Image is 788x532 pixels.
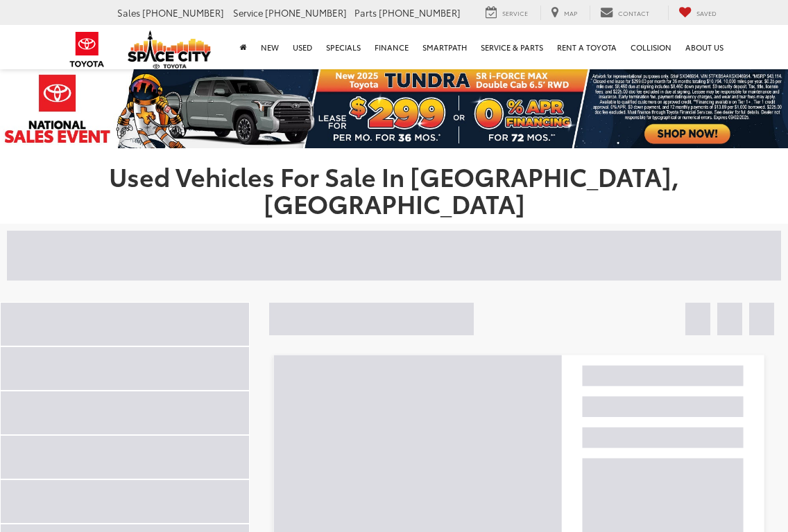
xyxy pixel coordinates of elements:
[590,6,660,20] a: Contact
[668,6,727,20] a: My Saved Vehicles
[475,6,538,20] a: Service
[233,6,263,19] span: Service
[319,25,368,69] a: Specials
[416,25,474,69] a: SmartPath
[354,6,377,19] span: Parts
[379,6,461,19] span: [PHONE_NUMBER]
[254,25,286,69] a: New
[368,25,416,69] a: Finance
[502,8,528,17] span: Service
[142,6,224,19] span: [PHONE_NUMBER]
[624,25,678,69] a: Collision
[128,30,211,69] img: Space City Toyota
[117,6,140,19] span: Sales
[696,8,717,17] span: Saved
[618,8,649,17] span: Contact
[564,8,577,17] span: Map
[474,25,550,69] a: Service & Parts
[550,25,624,69] a: Rent a Toyota
[265,6,347,19] span: [PHONE_NUMBER]
[233,25,254,69] a: Home
[61,27,113,72] img: Toyota
[540,6,588,20] a: Map
[286,25,319,69] a: Used
[678,25,730,69] a: About Us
